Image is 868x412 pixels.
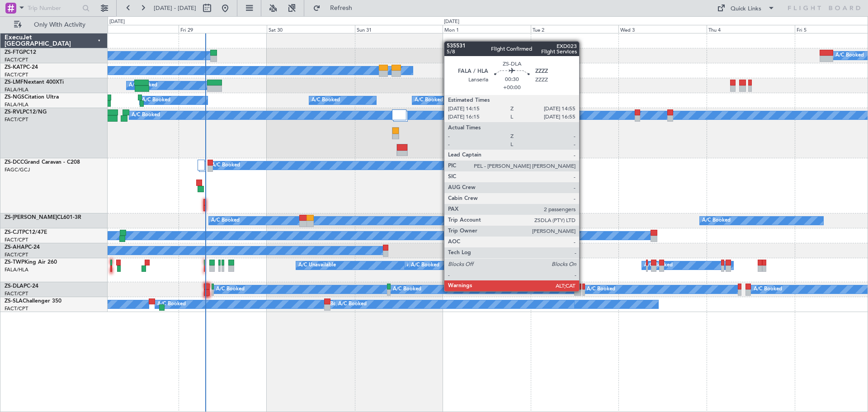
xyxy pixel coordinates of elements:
[154,4,196,12] span: [DATE] - [DATE]
[5,230,22,235] span: ZS-CJT
[5,260,24,265] span: ZS-TWP
[5,284,38,289] a: ZS-DLAPC-24
[311,94,340,107] div: A/C Booked
[5,80,24,85] span: ZS-LMF
[835,49,864,62] div: A/C Booked
[443,25,531,33] div: Mon 1
[407,259,435,272] div: A/C Booked
[5,101,28,108] a: FALA/HLA
[5,245,25,250] span: ZS-AHA
[5,160,80,165] a: ZS-DCCGrand Caravan - C208
[531,25,619,33] div: Tue 2
[10,18,98,32] button: Only With Activity
[5,86,28,93] a: FALA/HLA
[355,25,443,33] div: Sun 31
[5,57,28,63] a: FACT/CPT
[132,109,160,122] div: A/C Booked
[142,94,170,107] div: A/C Booked
[444,18,459,26] div: [DATE]
[5,245,40,250] a: ZS-AHAPC-24
[702,214,731,227] div: A/C Booked
[618,25,707,33] div: Wed 3
[298,259,336,272] div: A/C Unavailable
[309,1,363,15] button: Refresh
[485,109,513,122] div: A/C Booked
[5,215,81,220] a: ZS-[PERSON_NAME]CL601-3R
[5,50,36,55] a: ZS-FTGPC12
[712,1,779,15] button: Quick Links
[5,260,57,265] a: ZS-TWPKing Air 260
[707,25,795,33] div: Thu 4
[5,95,24,100] span: ZS-NGS
[5,230,47,235] a: ZS-CJTPC12/47E
[5,298,61,304] a: ZS-SLAChallenger 350
[5,95,59,100] a: ZS-NGSCitation Ultra
[754,283,782,296] div: A/C Booked
[5,116,28,123] a: FACT/CPT
[5,109,47,115] a: ZS-RVLPC12/NG
[5,80,64,85] a: ZS-LMFNextant 400XTi
[129,79,157,92] div: A/C Booked
[322,5,360,11] span: Refresh
[211,214,240,227] div: A/C Booked
[5,109,23,115] span: ZS-RVL
[157,298,186,311] div: A/C Booked
[24,22,95,28] span: Only With Activity
[5,160,24,165] span: ZS-DCC
[179,25,267,33] div: Fri 29
[5,290,28,297] a: FACT/CPT
[731,5,761,14] div: Quick Links
[338,298,367,311] div: A/C Booked
[415,94,443,107] div: A/C Booked
[212,159,240,172] div: A/C Booked
[320,298,348,311] div: A/C Booked
[5,50,23,55] span: ZS-FTG
[5,305,28,312] a: FACT/CPT
[5,237,28,243] a: FACT/CPT
[5,65,38,70] a: ZS-KATPC-24
[5,215,57,220] span: ZS-[PERSON_NAME]
[5,284,24,289] span: ZS-DLA
[393,283,421,296] div: A/C Booked
[109,18,125,26] div: [DATE]
[216,283,245,296] div: A/C Booked
[267,25,355,33] div: Sat 30
[28,1,80,15] input: Trip Number
[587,283,615,296] div: A/C Booked
[5,298,23,304] span: ZS-SLA
[644,259,673,272] div: A/C Booked
[5,71,28,78] a: FACT/CPT
[411,259,439,272] div: A/C Booked
[5,266,28,273] a: FALA/HLA
[5,251,28,258] a: FACT/CPT
[5,65,23,70] span: ZS-KAT
[91,25,179,33] div: Thu 28
[5,166,30,173] a: FAGC/GCJ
